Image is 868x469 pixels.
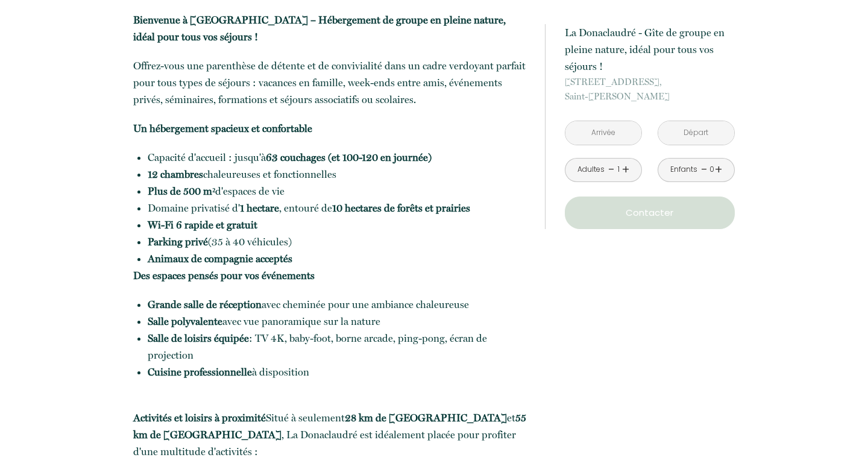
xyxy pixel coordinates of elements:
span: [STREET_ADDRESS], [565,75,735,89]
div: 1 [615,164,621,175]
strong: Wi-Fi 6 rapide et gratuit [148,219,257,231]
strong: 63 couchages (et 100-120 en journée) [266,151,432,163]
a: + [715,160,722,179]
input: Départ [658,121,734,145]
a: - [608,160,615,179]
strong: Des espaces pensés pour vos événements [133,269,315,282]
p: Offrez-vous une parenthèse de détente et de convivialité dans un cadre verdoyant parfait pour tou... [133,57,529,108]
div: Enfants [670,164,697,175]
strong: Animaux de compagnie acceptés [148,253,292,265]
li: Domaine privatisé d' , entouré de [148,200,529,216]
strong: 28 km de [GEOGRAPHIC_DATA] [345,412,507,424]
a: - [701,160,708,179]
p: Contacter [569,206,731,220]
li: d'espaces de vie [148,183,529,200]
li: : TV 4K, baby-foot, borne arcade, ping-pong, écran de projection [148,330,529,364]
strong: Salle de loisirs équipée [148,332,249,344]
strong: Parking privé [148,236,208,248]
strong: Cuisine professionnelle [148,366,252,378]
p: La Donaclaudré - Gîte de groupe en pleine nature, idéal pour tous vos séjours ! [565,24,735,75]
strong: Un hébergement spacieux et confortable [133,122,312,134]
p: Situé à seulement et , La Donaclaudré est idéalement placée pour profiter d'une multitude d'activ... [133,409,529,460]
div: Adultes [577,164,605,175]
li: avec cheminée pour une ambiance chaleureuse [148,296,529,313]
a: + [622,160,629,179]
strong: Bienvenue à [GEOGRAPHIC_DATA] – Hébergement de groupe en pleine nature, idéal pour tous vos séjou... [133,14,506,43]
strong: Activités et loisirs à proximité [133,412,266,424]
input: Arrivée [565,121,641,145]
li: (35 à 40 véhicules) [148,233,529,250]
li: avec vue panoramique sur la nature [148,313,529,330]
strong: 12 chambres [148,168,203,180]
strong: 1 hectare [240,202,279,214]
button: Contacter [565,197,735,229]
strong: Grande salle de réception [148,298,262,310]
strong: 10 hectares de forêts et prairies [332,202,470,214]
strong: Salle polyvalente [148,315,222,327]
div: 0 [709,164,715,175]
li: à disposition [148,364,529,380]
strong: Plus de 500 m² [148,185,215,197]
li: chaleureuses et fonctionnelles [148,166,529,183]
p: Saint-[PERSON_NAME] [565,75,735,104]
li: Capacité d'accueil : jusqu'à [148,149,529,166]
